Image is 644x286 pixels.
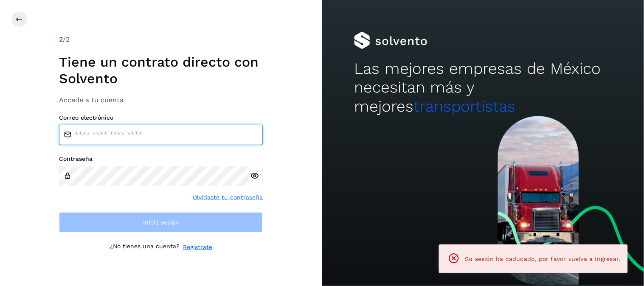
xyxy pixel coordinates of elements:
button: Inicia sesión [59,212,263,233]
a: Olvidaste tu contraseña [193,193,263,202]
span: 2 [59,35,63,43]
h2: Las mejores empresas de México necesitan más y mejores [354,59,612,116]
span: transportistas [413,97,515,115]
label: Contraseña [59,155,263,163]
a: Regístrate [183,243,212,252]
span: Su sesión ha caducado, por favor vuelva a ingresar. [465,255,621,262]
p: ¿No tienes una cuenta? [110,243,180,252]
span: Inicia sesión [143,219,179,225]
h1: Tiene un contrato directo con Solvento [59,54,263,87]
h3: Accede a tu cuenta [59,96,263,104]
div: /2 [59,34,263,45]
label: Correo electrónico [59,114,263,121]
